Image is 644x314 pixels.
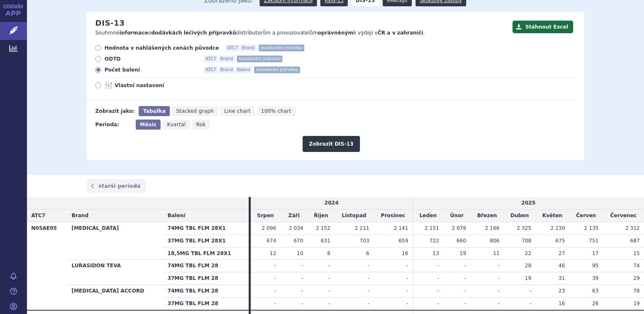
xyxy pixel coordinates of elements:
td: Březen [470,210,504,222]
strong: dodávkách léčivých přípravků [151,30,236,36]
span: ATC7 [31,213,46,218]
td: Listopad [335,210,373,222]
th: [MEDICAL_DATA] [67,222,164,259]
span: 19 [525,275,531,281]
span: 660 [456,238,466,244]
span: 63 [592,288,598,294]
span: Počet balení [105,67,197,73]
span: 78 [633,288,640,294]
a: starší perioda [87,179,146,193]
th: LURASIDON TEVA [67,260,164,285]
span: 95 [592,263,598,269]
span: - [368,263,369,269]
span: 2 078 [452,225,466,231]
span: 16 [558,301,565,306]
span: 6 [366,250,370,256]
span: 12 [270,250,276,256]
span: - [529,301,531,306]
span: 8 [327,250,330,256]
span: - [498,288,499,294]
span: 29 [633,275,640,281]
span: Hodnota v nahlášených cenách původce [105,45,219,51]
span: Brand [240,45,256,51]
span: 28 [525,263,531,269]
th: 37MG TBL FLM 28 [163,272,248,285]
td: Květen [536,210,569,222]
span: Vlastní nastavení [115,82,207,89]
span: standardní jednotka [259,45,304,51]
span: - [464,288,466,294]
th: 18,5MG TBL FLM 28X1 [163,247,248,260]
button: Zobrazit DIS-13 [303,136,360,152]
span: Brand [72,213,89,218]
td: Září [280,210,307,222]
span: - [464,275,466,281]
span: standardní jednotka [254,67,300,73]
span: 13 [433,250,439,256]
span: Kvartál [167,122,185,128]
span: - [329,288,330,294]
span: 670 [294,238,303,244]
span: - [368,275,369,281]
span: - [406,275,408,281]
span: 722 [429,238,439,244]
span: 2 135 [584,225,598,231]
span: - [529,288,531,294]
span: 2 312 [625,225,640,231]
span: 46 [558,263,565,269]
h2: DIS-13 [95,19,125,28]
span: 39 [592,275,598,281]
span: - [437,275,439,281]
td: Duben [504,210,535,222]
th: [MEDICAL_DATA] ACCORD [67,285,164,310]
span: Rok [196,122,206,128]
th: 37MG TBL FLM 28 [163,297,248,310]
span: 659 [399,238,408,244]
span: - [274,263,276,269]
th: 74MG TBL FLM 28X1 [163,222,248,234]
span: - [406,301,408,306]
span: 631 [321,238,330,244]
span: 15 [633,250,640,256]
span: 2 230 [550,225,565,231]
span: - [301,263,303,269]
th: 74MG TBL FLM 28 [163,260,248,272]
span: Stacked graph [176,108,214,114]
span: - [329,301,330,306]
td: Srpen [251,210,281,222]
span: 31 [558,275,565,281]
td: Červenec [603,210,644,222]
span: - [329,275,330,281]
span: - [274,275,276,281]
span: Line chart [224,108,250,114]
span: - [464,301,466,306]
span: 2 166 [485,225,499,231]
span: 687 [630,238,640,244]
span: 11 [493,250,499,256]
span: 19 [633,301,640,306]
span: - [301,288,303,294]
span: ATC7 [225,45,239,51]
span: 22 [525,250,531,256]
span: 10 [297,250,303,256]
span: ATC7 [204,67,218,73]
span: Tabulka [143,108,165,114]
span: - [498,301,499,306]
td: 2024 [251,197,413,209]
div: Perioda: [95,120,131,130]
span: 806 [490,238,499,244]
span: Brand [219,56,235,62]
span: - [329,263,330,269]
span: 19 [460,250,466,256]
span: 708 [522,238,531,244]
span: - [498,275,499,281]
span: 675 [555,238,565,244]
span: - [301,275,303,281]
span: Měsíc [140,122,156,128]
span: - [301,301,303,306]
span: 674 [266,238,276,244]
span: 27 [558,250,565,256]
span: Balení [167,213,185,218]
span: 26 [592,301,598,306]
span: 2 151 [424,225,439,231]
